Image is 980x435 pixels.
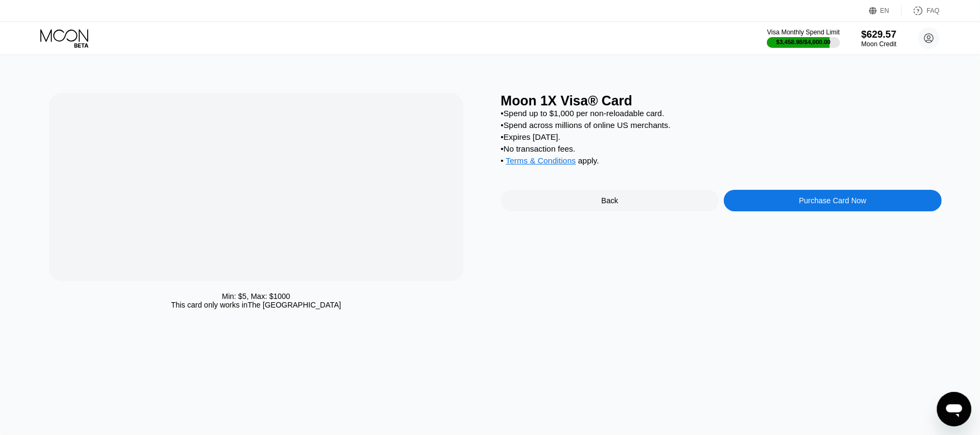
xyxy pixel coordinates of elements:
[927,7,940,15] div: FAQ
[862,29,897,48] div: $629.57Moon Credit
[501,93,942,109] div: Moon 1X Visa® Card
[862,29,897,40] div: $629.57
[171,301,341,309] div: This card only works in The [GEOGRAPHIC_DATA]
[222,292,290,301] div: Min: $ 5 , Max: $ 1000
[869,5,902,16] div: EN
[937,392,971,426] iframe: Button to launch messaging window
[501,190,719,211] div: Back
[777,39,831,45] div: $3,458.98 / $4,000.00
[862,40,897,48] div: Moon Credit
[501,144,942,153] div: • No transaction fees.
[501,109,942,118] div: • Spend up to $1,000 per non-reloadable card.
[501,120,942,130] div: • Spend across millions of online US merchants.
[767,28,840,48] div: Visa Monthly Spend Limit$3,458.98/$4,000.00
[506,156,576,165] span: Terms & Conditions
[724,190,942,211] div: Purchase Card Now
[602,196,618,205] div: Back
[799,196,866,205] div: Purchase Card Now
[506,156,576,168] div: Terms & Conditions
[880,7,890,15] div: EN
[902,5,940,16] div: FAQ
[501,156,942,168] div: • apply .
[767,28,840,36] div: Visa Monthly Spend Limit
[501,132,942,141] div: • Expires [DATE].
